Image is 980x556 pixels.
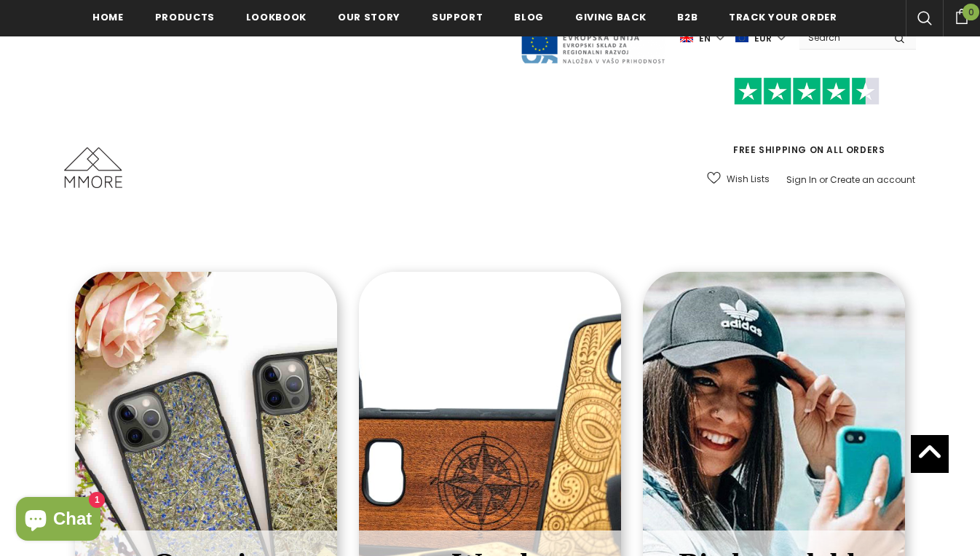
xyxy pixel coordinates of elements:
span: Lookbook [246,10,307,24]
a: Sign In [786,173,817,186]
img: Javni Razpis [520,12,665,65]
span: B2B [677,10,698,24]
inbox-online-store-chat: Shopify online store chat [12,497,105,544]
span: Products [155,10,215,24]
a: 0 [943,7,980,24]
a: Wish Lists [707,166,770,192]
span: Home [92,10,124,24]
a: Javni Razpis [520,31,665,44]
span: EUR [754,31,772,46]
input: Search Site [799,27,883,48]
span: 0 [963,4,979,20]
span: Wish Lists [727,172,770,187]
img: MMORE Cases [64,147,122,188]
span: support [432,10,483,24]
iframe: Customer reviews powered by Trustpilot [698,105,916,143]
img: i-lang-1.png [680,32,693,44]
a: Create an account [830,173,915,186]
span: Our Story [338,10,400,24]
span: FREE SHIPPING ON ALL ORDERS [698,84,916,156]
img: Trust Pilot Stars [734,77,880,106]
span: Track your order [729,10,837,24]
span: Giving back [575,10,646,24]
span: or [819,173,828,186]
span: en [699,31,711,46]
span: Blog [514,10,544,24]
